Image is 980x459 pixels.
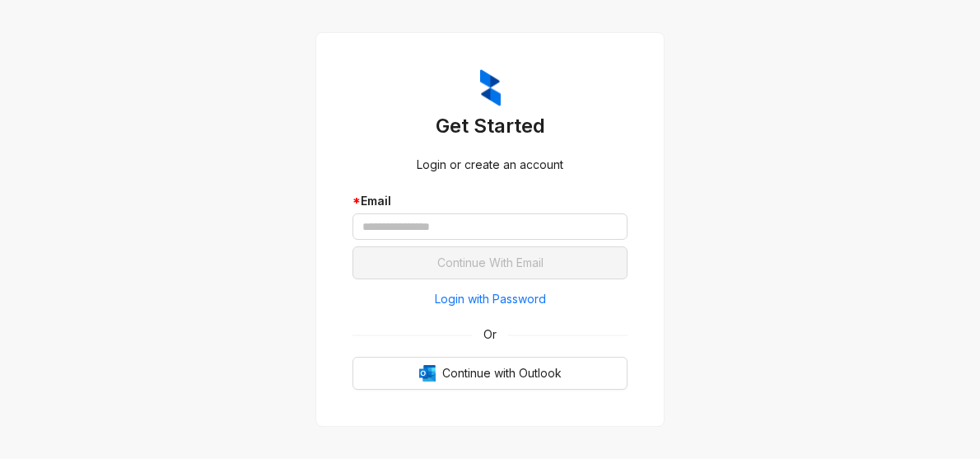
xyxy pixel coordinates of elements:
h3: Get Started [352,113,628,139]
button: Continue With Email [352,246,628,279]
img: Outlook [419,365,436,382]
img: ZumaIcon [480,69,501,107]
span: Login with Password [435,290,546,308]
div: Email [352,192,628,210]
span: Or [472,326,508,344]
div: Login or create an account [352,156,628,174]
button: Login with Password [352,286,628,312]
span: Continue with Outlook [442,364,562,382]
button: OutlookContinue with Outlook [352,357,628,390]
